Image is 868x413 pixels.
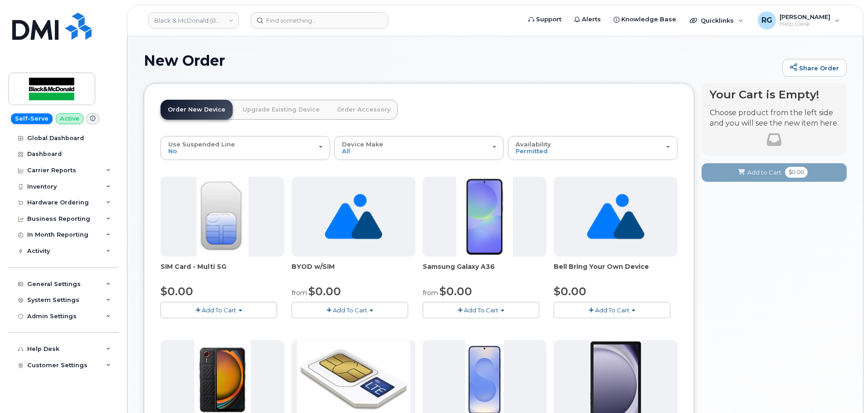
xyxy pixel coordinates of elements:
h4: Your Cart is Empty! [710,88,839,101]
button: Use Suspended Line No [161,136,330,160]
button: Add To Cart [292,302,408,318]
span: $0.00 [785,167,808,178]
a: Share Order [782,59,847,77]
small: from [423,289,438,297]
div: SIM Card - Multi 5G [161,262,284,280]
span: Add To Cart [464,306,498,314]
span: $0.00 [554,285,586,298]
span: Add To Cart [595,306,629,314]
div: Bell Bring Your Own Device [554,262,678,280]
small: from [292,289,307,297]
span: $0.00 [308,285,341,298]
div: Samsung Galaxy A36 [423,262,546,280]
a: Upgrade Existing Device [235,100,327,120]
span: Device Make [342,141,383,148]
button: Availability Permitted [508,136,678,160]
span: $0.00 [161,285,193,298]
span: All [342,147,350,155]
button: Add To Cart [161,302,277,318]
img: no_image_found-2caef05468ed5679b831cfe6fc140e25e0c280774317ffc20a367ab7fd17291e.png [325,177,382,257]
img: 00D627D4-43E9-49B7-A367-2C99342E128C.jpg [196,177,248,257]
button: Add To Cart [554,302,670,318]
button: Add To Cart [423,302,539,318]
span: Add to Cart [747,168,781,177]
h1: New Order [144,53,778,68]
a: Order Accessory [330,100,398,120]
img: phone23886.JPG [456,177,513,257]
span: Use Suspended Line [168,141,235,148]
span: Permitted [516,147,548,155]
span: Add To Cart [202,306,236,314]
img: no_image_found-2caef05468ed5679b831cfe6fc140e25e0c280774317ffc20a367ab7fd17291e.png [587,177,644,257]
div: BYOD w/SIM [292,262,415,280]
span: Availability [516,141,551,148]
span: $0.00 [439,285,472,298]
button: Device Make All [334,136,504,160]
span: Add To Cart [333,306,367,314]
p: Choose product from the left side and you will see the new item here. [710,108,839,129]
a: Order New Device [161,100,233,120]
button: Add to Cart $0.00 [702,163,847,182]
span: No [168,147,177,155]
